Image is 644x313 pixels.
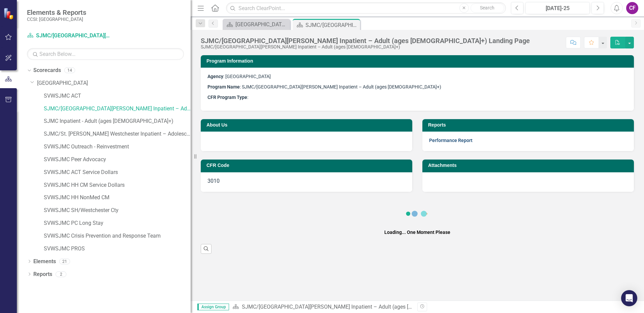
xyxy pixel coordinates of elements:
div: [GEOGRAPHIC_DATA] Page [235,20,288,29]
a: SJMC/St. [PERSON_NAME] Westchester Inpatient – Adolescent (ages [DEMOGRAPHIC_DATA]) [44,130,191,138]
span: Elements & Reports [27,8,86,16]
a: SVWSJMC Crisis Prevention and Response Team [44,232,191,240]
strong: CFR Program Type [207,95,247,100]
span: Search [480,5,494,10]
strong: Agency [207,74,223,79]
a: SVWSJMC Peer Advocacy [44,156,191,164]
div: 2 [56,271,66,277]
a: SJMC Inpatient - Adult (ages [DEMOGRAPHIC_DATA]+) [44,117,191,125]
div: [DATE]-25 [528,4,587,12]
a: SJMC/[GEOGRAPHIC_DATA][PERSON_NAME] Inpatient – Adult (ages [DEMOGRAPHIC_DATA]+) [44,105,191,113]
a: SVWSJMC SH/Westchester Cty [44,207,191,214]
div: SJMC/[GEOGRAPHIC_DATA][PERSON_NAME] Inpatient – Adult (ages [DEMOGRAPHIC_DATA]+) Landing Page [305,21,358,29]
a: Performance Report [429,138,473,143]
span: : [207,95,248,100]
a: SVWSJMC PROS [44,245,191,253]
img: ClearPoint Strategy [3,8,15,20]
div: » [232,303,412,311]
a: Elements [33,258,56,266]
a: SJMC/[GEOGRAPHIC_DATA][PERSON_NAME] Inpatient – Adult (ages [DEMOGRAPHIC_DATA]+) [27,32,111,40]
a: SVWSJMC HH CM Service Dollars [44,181,191,189]
h3: Program Information [206,59,631,64]
div: SJMC/[GEOGRAPHIC_DATA][PERSON_NAME] Inpatient – Adult (ages [DEMOGRAPHIC_DATA]+) [201,44,530,49]
span: Assign Group [197,304,229,310]
strong: Program Name [207,84,240,90]
span: 3010 [207,178,220,184]
div: Loading... One Moment Please [384,229,450,236]
a: [GEOGRAPHIC_DATA] Page [224,20,288,29]
div: Open Intercom Messenger [621,290,637,306]
a: SVWSJMC ACT Service Dollars [44,169,191,176]
h3: About Us [206,123,409,128]
h3: CFR Code [206,163,409,168]
div: 21 [59,258,70,264]
h3: Attachments [428,163,631,168]
input: Search ClearPoint... [226,2,506,14]
a: SVWSJMC ACT [44,92,191,100]
button: CF [626,2,638,14]
div: SJMC/[GEOGRAPHIC_DATA][PERSON_NAME] Inpatient – Adult (ages [DEMOGRAPHIC_DATA]+) Landing Page [201,37,530,44]
a: SVWSJMC PC Long Stay [44,219,191,227]
a: SVWSJMC Outreach - Reinvestment [44,143,191,151]
span: : SJMC/[GEOGRAPHIC_DATA][PERSON_NAME] Inpatient – Adult (ages [DEMOGRAPHIC_DATA]+) [207,84,441,90]
a: Scorecards [33,67,61,74]
button: Search [471,3,504,13]
input: Search Below... [27,48,184,60]
a: SJMC/[GEOGRAPHIC_DATA][PERSON_NAME] Inpatient – Adult (ages [DEMOGRAPHIC_DATA]+) [242,304,468,310]
a: Reports [33,271,52,278]
small: CCSI: [GEOGRAPHIC_DATA] [27,16,86,22]
a: [GEOGRAPHIC_DATA] [37,79,191,87]
a: SVWSJMC HH NonMed CM [44,194,191,202]
button: [DATE]-25 [525,2,590,14]
div: 14 [64,68,75,73]
span: : [GEOGRAPHIC_DATA] [207,74,271,79]
h3: Reports [428,123,631,128]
